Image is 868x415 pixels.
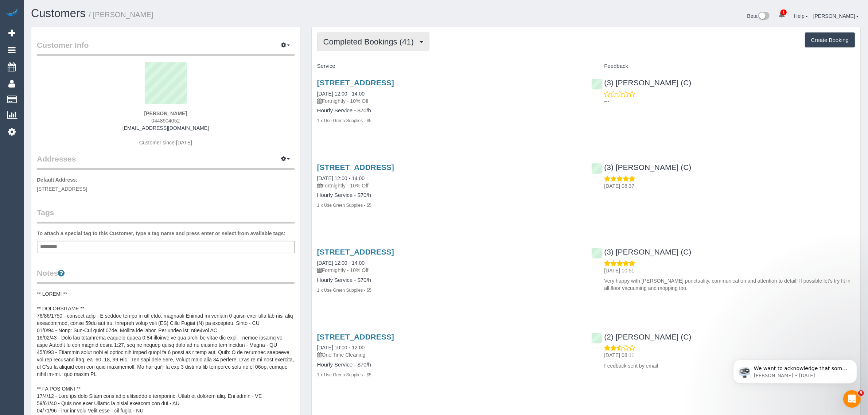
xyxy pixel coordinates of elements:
[317,192,581,198] h4: Hourly Service - $70/h
[122,125,209,131] a: [EMAIL_ADDRESS][DOMAIN_NAME]
[591,78,691,87] a: (3) [PERSON_NAME] (C)
[604,98,855,105] p: ---
[317,32,429,51] button: Completed Bookings (41)
[604,182,855,190] p: [DATE] 08:37
[37,40,295,56] legend: Customer Info
[781,9,787,15] span: 1
[604,267,855,274] p: [DATE] 10:51
[317,260,365,266] a: [DATE] 12:00 - 14:00
[323,37,417,46] span: Completed Bookings (41)
[89,11,153,19] small: / [PERSON_NAME]
[591,63,855,69] h4: Feedback
[604,277,855,292] p: Very happy with [PERSON_NAME] punctuality, communication and attention to detail! If possible let...
[813,13,859,19] a: [PERSON_NAME]
[317,372,371,377] small: 1 x Use Green Supplies - $5
[722,344,868,395] iframe: Intercom notifications message
[604,352,855,359] p: [DATE] 08:11
[4,7,19,18] img: Automaid Logo
[747,13,770,19] a: Beta
[139,140,192,146] span: Customer since [DATE]
[317,277,581,283] h4: Hourly Service - $70/h
[144,110,187,116] strong: [PERSON_NAME]
[858,390,864,396] span: 9
[317,108,581,114] h4: Hourly Service - $70/h
[317,267,581,274] p: Fortnightly - 10% Off
[591,333,691,341] a: (2) [PERSON_NAME] (C)
[32,28,126,35] p: Message from Ellie, sent 2d ago
[843,390,861,408] iframe: Intercom live chat
[317,248,394,256] a: [STREET_ADDRESS]
[37,176,78,183] label: Default Address:
[317,175,365,181] a: [DATE] 12:00 - 14:00
[317,345,365,350] a: [DATE] 10:00 - 12:00
[151,118,180,124] span: 0448904052
[37,186,87,192] span: [STREET_ADDRESS]
[37,230,285,237] label: To attach a special tag to this Customer, type a tag name and press enter or select from availabl...
[37,207,295,224] legend: Tags
[317,333,394,341] a: [STREET_ADDRESS]
[317,78,394,87] a: [STREET_ADDRESS]
[805,32,855,48] button: Create Booking
[604,362,855,369] p: Feedback sent by email
[31,7,86,20] a: Customers
[317,63,581,69] h4: Service
[591,163,691,171] a: (3) [PERSON_NAME] (C)
[317,91,365,97] a: [DATE] 12:00 - 14:00
[758,12,770,21] img: New interface
[317,97,581,105] p: Fortnightly - 10% Off
[37,268,295,284] legend: Notes
[794,13,808,19] a: Help
[317,351,581,358] p: One Time Cleaning
[317,288,371,293] small: 1 x Use Green Supplies - $5
[317,203,371,208] small: 1 x Use Green Supplies - $5
[775,7,789,23] a: 1
[317,118,371,123] small: 1 x Use Green Supplies - $5
[591,248,691,256] a: (3) [PERSON_NAME] (C)
[317,182,581,189] p: Fortnightly - 10% Off
[32,21,125,121] span: We want to acknowledge that some users may be experiencing lag or slower performance in our softw...
[317,362,581,368] h4: Hourly Service - $70/h
[317,163,394,171] a: [STREET_ADDRESS]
